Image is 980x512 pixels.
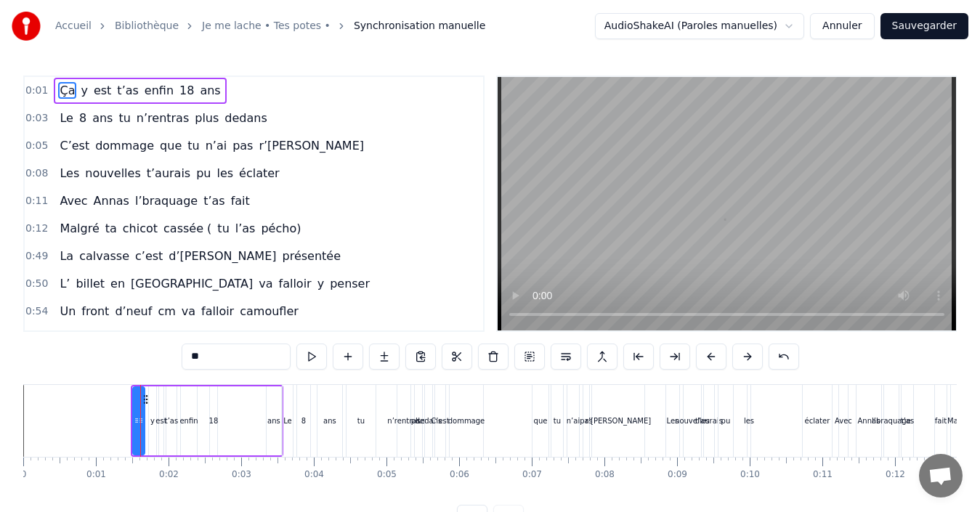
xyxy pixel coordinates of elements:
div: n’ai [567,415,580,426]
span: Malgré [58,220,100,237]
div: 0:05 [377,469,397,481]
nav: breadcrumb [55,19,485,33]
div: ans [267,415,280,426]
div: fait [935,415,947,426]
span: Le [58,110,74,126]
span: que [158,137,183,154]
div: pu [721,415,731,426]
span: 0:08 [25,166,48,181]
span: camoufler [238,303,300,320]
img: youka [12,12,41,41]
div: éclater [805,415,830,426]
span: y [316,275,325,292]
div: tu [357,415,365,426]
div: 0:01 [86,469,106,481]
div: 0:06 [450,469,469,481]
button: Sauvegarder [880,13,968,39]
span: falloir [200,303,235,320]
span: t’as [116,82,140,99]
span: 0:05 [25,139,48,153]
button: Annuler [810,13,874,39]
div: r’[PERSON_NAME] [586,415,651,426]
span: ta [104,220,118,237]
a: Je me lache • Tes potes • [202,19,331,33]
span: Annas [92,192,131,209]
div: y [150,415,155,426]
div: plus [411,415,426,426]
div: ans [323,415,336,426]
span: nouvelles [84,165,142,182]
span: Un [58,303,77,320]
div: n’rentras [387,415,420,426]
div: 0:12 [886,469,905,481]
span: présentée [281,248,343,264]
span: d’neuf [113,303,153,320]
span: est [92,82,113,99]
a: Bibliothèque [115,19,179,33]
span: 18 [178,82,195,99]
span: cassée ( [162,220,213,237]
div: Malgré [947,415,972,426]
span: 0:50 [25,277,48,291]
span: 8 [78,110,88,126]
span: 0:01 [25,84,48,98]
div: les [744,415,754,426]
span: billet [74,275,106,292]
span: C’est [58,137,91,154]
span: va [180,303,197,320]
div: t’as [901,415,914,426]
span: les [215,165,235,182]
div: que [534,415,548,426]
span: t’as [202,192,227,209]
span: t’aurais [145,165,192,182]
div: 0 [21,469,27,481]
span: dommage [94,137,155,154]
span: L’ [58,275,71,292]
span: La [58,248,75,264]
span: falloir [278,275,313,292]
span: [GEOGRAPHIC_DATA] [129,275,254,292]
div: 0:03 [232,469,251,481]
span: tu [216,220,230,237]
span: n’ai [204,137,228,154]
span: y [79,82,89,99]
span: plus [193,110,220,126]
div: dommage [448,415,485,426]
span: pas [231,137,254,154]
span: tu [117,110,131,126]
span: tu [186,137,201,154]
div: 0:11 [813,469,833,481]
div: pas [580,415,593,426]
div: 18 [209,415,219,426]
span: ans [91,110,114,126]
span: c’est [134,248,164,264]
span: pécho) [259,220,302,237]
span: chicot [121,220,159,237]
div: C’est [431,415,449,426]
div: 0:07 [522,469,542,481]
span: Avec [58,192,89,209]
span: n’rentras [135,110,190,126]
div: 8 [301,415,306,426]
div: Avec [835,415,852,426]
span: calvasse [78,248,131,264]
div: Annas [858,415,880,426]
div: t’as [165,415,178,426]
a: Ouvrir le chat [919,454,963,497]
div: 0:02 [159,469,179,481]
span: 0:49 [25,249,48,264]
span: en [109,275,126,292]
div: tu [554,415,561,426]
span: Ça [58,82,76,99]
span: l’braquage [134,192,199,209]
span: 0:03 [25,111,48,126]
span: 0:11 [25,194,48,208]
div: Les [667,415,679,426]
span: cm [156,303,177,320]
span: enfin [143,82,175,99]
div: 0:09 [668,469,687,481]
span: fait [230,192,251,209]
span: l’as [234,220,257,237]
div: nouvelles [675,415,710,426]
span: penser [328,275,371,292]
